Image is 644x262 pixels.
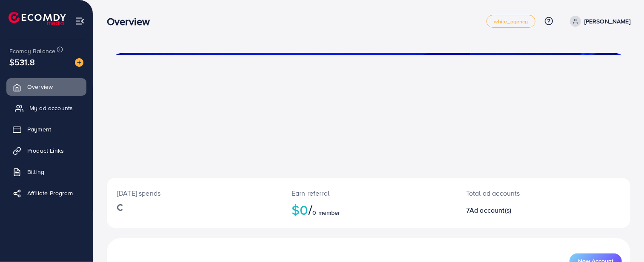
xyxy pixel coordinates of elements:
[27,83,53,91] span: Overview
[584,16,630,26] p: [PERSON_NAME]
[567,16,630,27] a: [PERSON_NAME]
[75,58,83,67] img: image
[469,205,511,215] span: Ad account(s)
[487,15,535,28] a: white_agency
[6,163,86,180] a: Billing
[9,47,55,55] span: Ecomdy Balance
[308,200,312,219] span: /
[9,12,66,25] img: logo
[75,16,85,26] img: menu
[292,188,446,198] p: Earn referral
[27,189,73,197] span: Affiliate Program
[27,146,64,155] span: Product Links
[9,56,35,68] span: $531.8
[107,15,157,28] h3: Overview
[494,19,528,24] span: white_agency
[6,121,86,138] a: Payment
[27,125,51,134] span: Payment
[27,168,44,176] span: Billing
[6,78,86,95] a: Overview
[6,100,86,117] a: My ad accounts
[29,104,73,112] span: My ad accounts
[466,206,577,214] h2: 7
[6,185,86,202] a: Affiliate Program
[313,208,341,217] span: 0 member
[466,188,577,198] p: Total ad accounts
[292,202,446,218] h2: $0
[117,188,271,198] p: [DATE] spends
[6,142,86,159] a: Product Links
